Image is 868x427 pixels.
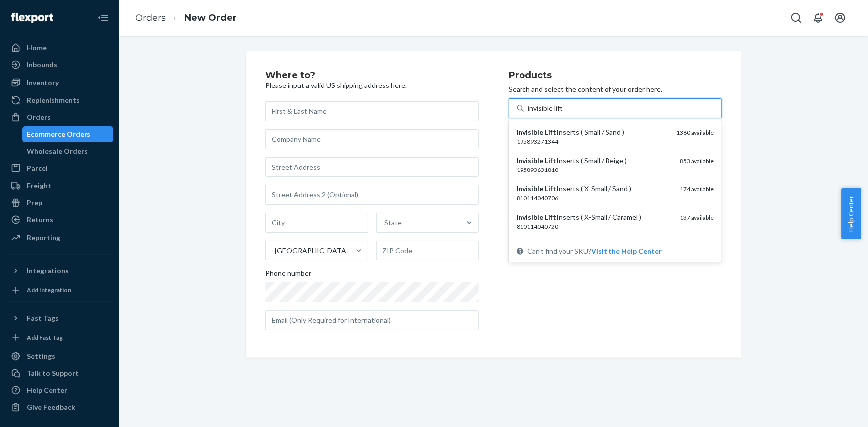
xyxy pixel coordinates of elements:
[517,156,672,166] div: Inserts ( Small / Beige )
[6,283,113,298] a: Add Integration
[517,184,672,194] div: Inserts ( X-Small / Sand )
[517,166,672,174] div: 195893631810
[27,181,51,191] div: Freight
[22,126,114,142] a: Ecommerce Orders
[274,246,275,256] input: [GEOGRAPHIC_DATA]
[27,95,80,105] div: Replenishments
[680,157,714,165] span: 853 available
[517,184,543,193] em: Invisible
[517,156,543,165] em: Invisible
[6,330,113,345] a: Add Fast Tag
[6,310,113,326] button: Fast Tags
[27,129,91,139] div: Ecommerce Orders
[184,12,237,23] a: New Order
[6,75,113,90] a: Inventory
[11,13,53,23] img: Flexport logo
[6,382,113,398] a: Help Center
[27,112,51,122] div: Orders
[6,230,113,246] a: Reporting
[265,213,368,233] input: City
[27,385,67,395] div: Help Center
[22,143,114,159] a: Wholesale Orders
[841,188,861,239] button: Help Center
[27,198,42,208] div: Prep
[265,268,311,282] span: Phone number
[135,12,166,23] a: Orders
[27,333,63,342] div: Add Fast Tag
[127,3,245,33] ol: breadcrumbs
[27,43,47,53] div: Home
[6,399,113,415] button: Give Feedback
[27,78,59,87] div: Inventory
[517,213,543,221] em: Invisible
[265,157,479,177] input: Street Address
[545,184,556,193] em: Lift
[517,222,672,231] div: 810114040720
[527,246,662,256] span: Can't find your SKU?
[517,212,672,222] div: Inserts ( X-Small / Caramel )
[27,402,75,412] div: Give Feedback
[509,85,722,94] p: Search and select the content of your order here.
[676,129,714,136] span: 1380 available
[6,348,113,364] a: Settings
[27,286,71,294] div: Add Integration
[6,57,113,73] a: Inbounds
[27,351,55,361] div: Settings
[27,233,60,243] div: Reporting
[545,213,556,221] em: Lift
[275,246,348,256] div: [GEOGRAPHIC_DATA]
[6,263,113,279] button: Integrations
[265,71,479,81] h2: Where to?
[830,8,850,28] button: Open account menu
[27,368,79,378] div: Talk to Support
[680,214,714,221] span: 137 available
[545,128,556,136] em: Lift
[27,266,69,276] div: Integrations
[6,160,113,176] a: Parcel
[786,8,806,28] button: Open Search Box
[6,109,113,125] a: Orders
[680,185,714,193] span: 174 available
[376,241,479,260] input: ZIP Code
[27,146,88,156] div: Wholesale Orders
[6,212,113,228] a: Returns
[509,71,722,81] h2: Products
[6,195,113,211] a: Prep
[517,194,672,202] div: 810114040706
[93,8,113,28] button: Close Navigation
[27,215,53,225] div: Returns
[6,40,113,56] a: Home
[545,156,556,165] em: Lift
[27,163,48,173] div: Parcel
[591,246,662,256] button: Invisible LiftInserts ( Small / Sand )1958932713441380 availableInvisible LiftInserts ( Small / B...
[27,313,59,323] div: Fast Tags
[265,81,479,90] p: Please input a valid US shipping address here.
[265,185,479,205] input: Street Address 2 (Optional)
[528,103,564,113] input: Invisible LiftInserts ( Small / Sand )1958932713441380 availableInvisible LiftInserts ( Small / B...
[265,129,479,149] input: Company Name
[517,137,668,146] div: 195893271344
[6,365,113,381] a: Talk to Support
[265,101,479,121] input: First & Last Name
[385,218,402,228] div: State
[265,310,479,330] input: Email (Only Required for International)
[808,8,828,28] button: Open notifications
[517,127,668,137] div: Inserts ( Small / Sand )
[6,92,113,108] a: Replenishments
[27,60,57,70] div: Inbounds
[6,178,113,194] a: Freight
[517,128,543,136] em: Invisible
